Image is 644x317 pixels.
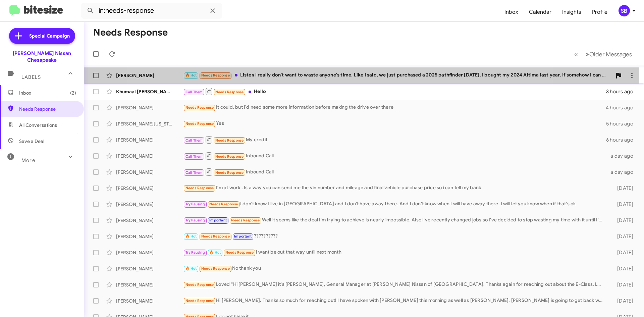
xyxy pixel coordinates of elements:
div: [PERSON_NAME] [116,217,183,224]
div: [PERSON_NAME] [116,137,183,143]
div: 5 hours ago [606,120,639,127]
span: Try Pausing [185,218,205,222]
button: Next [582,47,636,61]
input: Search [81,3,222,19]
h1: Needs Response [93,27,168,38]
div: [PERSON_NAME] [116,233,183,240]
span: Needs Response [215,90,244,94]
div: [DATE] [606,249,639,256]
span: Try Pausing [185,250,205,255]
div: My credit [183,136,606,144]
span: Needs Response [185,282,214,287]
div: 4 hours ago [606,104,639,111]
span: Needs Response [185,121,214,126]
span: Call Them [185,170,203,175]
span: Needs Response [201,266,230,271]
span: 🔥 Hot [185,266,197,271]
div: a day ago [606,153,639,159]
div: I want be out that way until next month [183,249,606,256]
span: Inbox [19,90,76,96]
div: 3 hours ago [606,88,639,95]
div: Yes [183,120,606,127]
div: [PERSON_NAME][US_STATE] [116,120,183,127]
div: [PERSON_NAME] [116,298,183,304]
div: I'm at work . Is a way you can send me the vin number and mileage and final vehicle purchase pric... [183,184,606,192]
span: Save a Deal [19,138,44,145]
div: It could, but I'd need some more information before making the drive over there [183,104,606,111]
div: [DATE] [606,233,639,240]
div: [DATE] [606,185,639,192]
span: Needs Response [185,105,214,110]
div: 6 hours ago [606,137,639,143]
div: [PERSON_NAME] [116,249,183,256]
button: SB [613,5,637,16]
span: Needs Response [185,299,214,303]
span: Needs Response [201,73,230,77]
span: Needs Response [225,250,254,255]
div: [DATE] [606,265,639,272]
span: Needs Response [215,170,244,175]
div: Inbound Call [183,152,606,160]
div: [DATE] [606,217,639,224]
nav: Page navigation example [571,47,636,61]
div: SB [619,5,630,16]
div: [PERSON_NAME] [116,104,183,111]
div: [PERSON_NAME] [116,169,183,175]
div: [DATE] [606,281,639,288]
span: Call Them [185,138,203,143]
div: Loved “Hi [PERSON_NAME] it's [PERSON_NAME], General Manager at [PERSON_NAME] Nissan of [GEOGRAPHI... [183,281,606,288]
div: [PERSON_NAME] [116,265,183,272]
div: Khumaal [PERSON_NAME] [116,88,183,95]
span: Special Campaign [29,33,70,39]
div: a day ago [606,169,639,175]
div: Well it seems like the deal I'm trying to achieve is nearly impossible. Also I've recently change... [183,216,606,224]
div: ?????????? [183,232,606,240]
span: Needs Response [19,106,76,112]
div: I don't know I live in [GEOGRAPHIC_DATA] and I don't have away there. And I don't know when I wil... [183,200,606,208]
div: Listen I really don't want to waste anyone's time. Like I said, we just purchased a 2025 pathfind... [183,71,612,79]
div: [PERSON_NAME] [116,72,183,79]
div: No thank you [183,265,606,272]
div: [PERSON_NAME] [116,185,183,192]
div: [PERSON_NAME] [116,281,183,288]
span: Call Them [185,90,203,94]
span: « [574,50,578,58]
span: Needs Response [231,218,260,222]
span: Older Messages [589,51,632,58]
div: [DATE] [606,201,639,208]
span: 🔥 Hot [185,73,197,77]
span: Labels [21,74,41,80]
span: Needs Response [185,186,214,190]
span: Needs Response [215,138,244,143]
span: » [586,50,589,58]
a: Insights [557,2,587,22]
div: [PERSON_NAME] [116,201,183,208]
span: Needs Response [209,202,238,206]
a: Profile [587,2,613,22]
a: Calendar [524,2,557,22]
span: Needs Response [201,234,230,239]
span: Needs Response [215,154,244,159]
span: Important [234,234,252,239]
span: Important [209,218,227,222]
a: Special Campaign [9,28,75,44]
button: Previous [570,47,582,61]
div: [DATE] [606,298,639,304]
div: Hello [183,87,606,96]
span: 🔥 Hot [185,234,197,239]
span: All Conversations [19,122,57,128]
div: Inbound Call [183,168,606,176]
a: Inbox [499,2,524,22]
span: More [21,157,35,163]
div: [PERSON_NAME] [116,153,183,159]
span: Try Pausing [185,202,205,206]
span: 🔥 Hot [209,250,221,255]
div: Hi [PERSON_NAME]. Thanks so much for reaching out! I have spoken with [PERSON_NAME] this morning ... [183,297,606,305]
span: (2) [70,90,76,96]
span: Call Them [185,154,203,159]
